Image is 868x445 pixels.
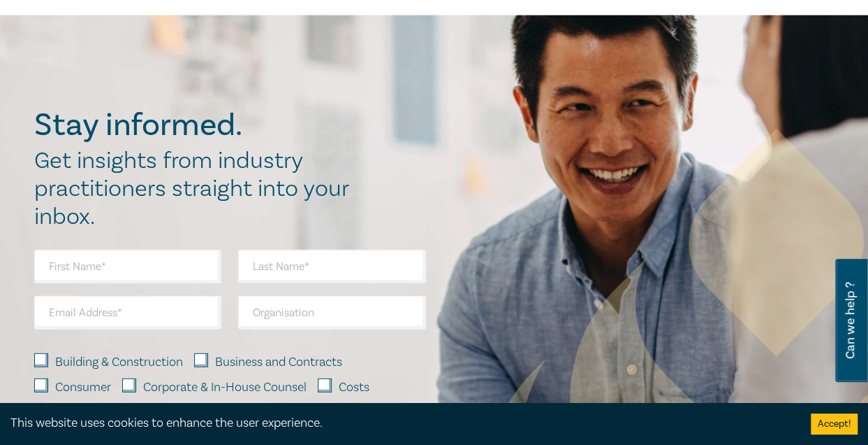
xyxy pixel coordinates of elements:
[34,250,222,283] input: First Name*
[238,250,426,283] input: Last Name*
[238,296,426,330] input: Organisation
[215,353,342,372] label: Business and Contracts
[811,414,858,435] button: Accept cookies
[55,379,111,397] label: Consumer
[10,414,790,432] div: This website uses cookies to enhance the user experience.
[34,296,222,330] input: Email Address*
[34,147,364,231] h2: Get insights from industry practitioners straight into your inbox.
[339,379,369,397] label: Costs
[55,353,183,372] label: Building & Construction
[143,379,307,397] label: Corporate & In-House Counsel
[34,107,364,143] h2: Stay informed.
[844,267,857,374] span: Can we help ?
